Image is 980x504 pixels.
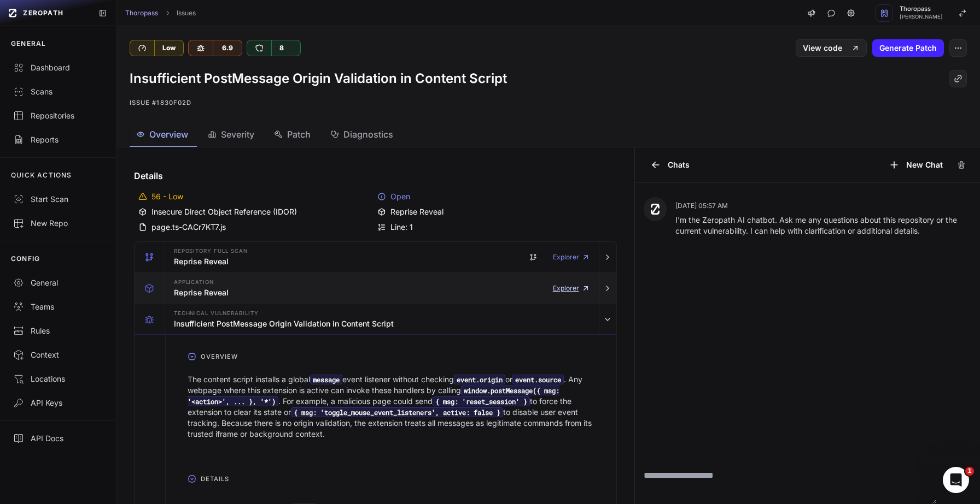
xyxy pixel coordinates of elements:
[174,318,394,329] h3: Insufficient PostMessage Origin Validation in Content Script
[13,110,103,121] div: Repositories
[291,407,503,417] code: { msg: 'toggle_mouse_event_listeners', active: false }
[196,470,234,488] span: Details
[174,280,214,285] span: Application
[134,169,617,182] h4: Details
[13,277,103,288] div: General
[287,128,311,141] span: Patch
[872,39,944,57] button: Generate Patch
[23,9,63,17] span: ZEROPATH
[271,40,291,56] div: 8
[179,470,603,488] button: Details
[213,40,242,56] div: 6.9
[13,373,103,384] div: Locations
[13,62,103,73] div: Dashboard
[11,254,40,263] p: CONFIG
[433,396,530,406] code: { msg: 'reset_session' }
[13,325,103,336] div: Rules
[221,128,254,141] span: Severity
[174,287,229,298] h3: Reprise Reveal
[177,9,196,17] a: Issues
[675,215,971,236] p: I'm the Zeropath AI chatbot. Ask me any questions about this repository or the current vulnerabil...
[164,9,171,17] svg: chevron right,
[125,9,196,17] nav: breadcrumb
[188,374,594,440] p: The content script installs a global event listener without checking or . Any webpage where this ...
[125,9,158,17] a: Thoropass
[13,218,103,229] div: New Repo
[11,39,46,48] p: GENERAL
[343,128,393,141] span: Diagnostics
[149,128,188,141] span: Overview
[675,201,971,210] p: [DATE] 05:57 AM
[13,86,103,97] div: Scans
[644,156,696,174] button: Chats
[135,242,616,272] button: Repository Full scan Reprise Reveal Explorer
[179,348,603,365] button: Overview
[377,191,612,202] div: Open
[4,4,90,22] a: ZEROPATH
[943,467,969,493] iframe: Intercom live chat
[13,301,103,312] div: Teams
[135,273,616,304] button: Application Reprise Reveal Explorer
[796,39,867,57] a: View code
[135,304,616,335] button: Technical Vulnerability Insufficient PostMessage Origin Validation in Content Script
[13,194,103,205] div: Start Scan
[965,467,974,476] span: 1
[196,348,243,365] span: Overview
[154,40,183,56] div: Low
[377,206,612,217] div: Reprise Reveal
[454,375,505,384] code: event.origin
[310,375,342,384] code: message
[13,349,103,360] div: Context
[13,433,103,444] div: API Docs
[900,14,943,20] span: [PERSON_NAME]
[900,6,943,12] span: Thoropass
[553,246,590,268] a: Explorer
[650,204,660,215] img: Zeropath AI
[553,277,590,299] a: Explorer
[174,256,229,267] h3: Reprise Reveal
[512,375,564,384] code: event.source
[130,96,967,109] p: Issue #1830f02d
[138,191,374,202] div: 56 - Low
[130,70,507,87] h1: Insufficient PostMessage Origin Validation in Content Script
[13,134,103,145] div: Reports
[174,311,259,316] span: Technical Vulnerability
[13,398,103,408] div: API Keys
[138,206,374,217] div: Insecure Direct Object Reference (IDOR)
[882,156,949,174] button: New Chat
[138,222,374,233] div: page.ts-CACr7KT7.js
[174,248,248,254] span: Repository Full scan
[11,171,72,180] p: QUICK ACTIONS
[377,222,612,233] div: Line: 1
